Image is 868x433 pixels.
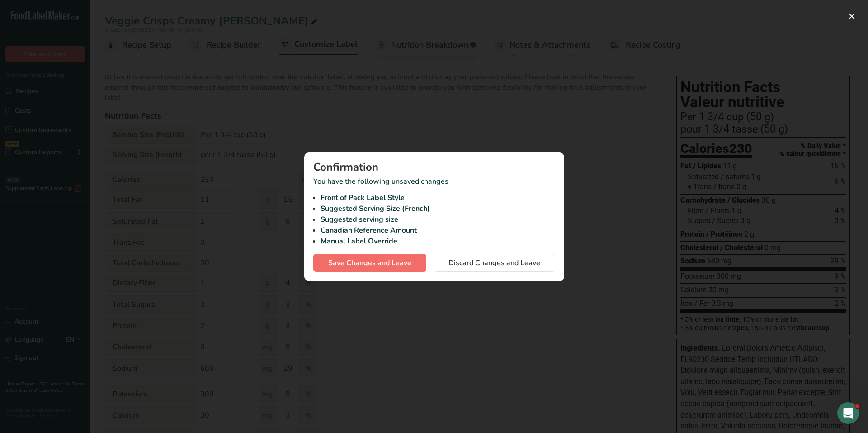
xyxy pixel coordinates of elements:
li: Canadian Reference Amount [321,225,555,236]
li: Suggested Serving Size (French) [321,203,555,214]
button: Discard Changes and Leave [434,254,555,272]
div: Confirmation [313,162,555,172]
iframe: Intercom live chat [837,402,859,424]
span: Discard Changes and Leave [448,257,540,268]
li: Manual Label Override [321,236,555,247]
p: You have the following unsaved changes [313,176,555,247]
li: Front of Pack Label Style [321,192,555,203]
span: Save Changes and Leave [328,257,411,268]
button: Save Changes and Leave [313,254,426,272]
li: Suggested serving size [321,214,555,225]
